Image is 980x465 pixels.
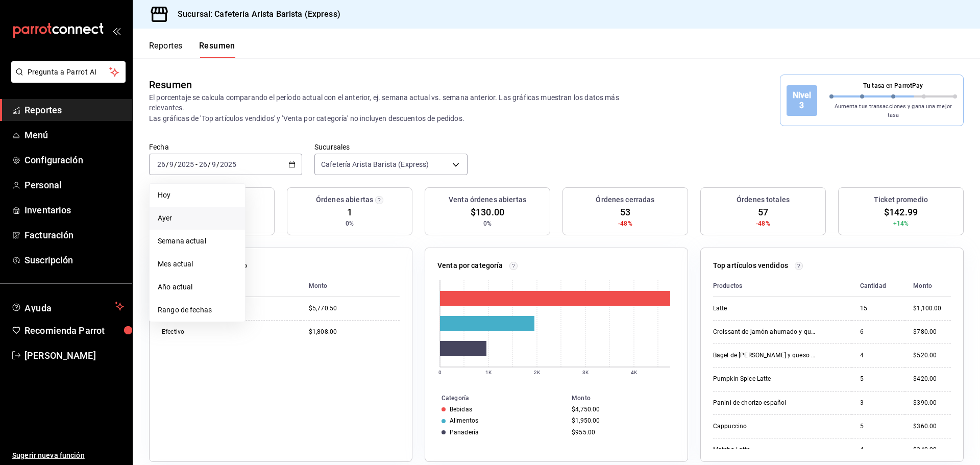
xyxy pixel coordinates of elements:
input: -- [211,160,216,168]
div: 6 [860,328,897,336]
div: Croissant de jamón ahumado y queso [713,328,815,336]
span: Semana actual [158,236,237,247]
input: -- [157,160,166,168]
p: Tu tasa en ParrotPay [829,81,958,90]
h3: Órdenes totales [737,194,790,205]
span: Año actual [158,282,237,292]
button: Pregunta a Parrot AI [11,61,126,83]
span: 53 [620,205,630,219]
div: $340.00 [913,446,951,454]
div: $1,950.00 [572,417,671,424]
text: 2K [534,370,541,375]
div: Pumpkin Spice Latte [713,375,815,383]
span: Recomienda Parrot [24,324,124,337]
span: 0% [483,219,492,228]
h3: Sucursal: Cafetería Arista Barista (Express) [169,8,340,20]
div: Matcha Latte [713,446,815,454]
div: Nivel 3 [787,85,817,116]
div: $390.00 [913,399,951,407]
span: +14% [893,219,909,228]
div: 4 [860,351,897,360]
span: / [208,160,211,168]
div: Alimentos [450,417,478,424]
span: Cafetería Arista Barista (Express) [321,159,429,169]
span: Inventarios [24,203,124,217]
span: -48% [756,219,770,228]
h3: Órdenes abiertas [316,194,373,205]
text: 1K [485,370,492,375]
a: Pregunta a Parrot AI [7,74,126,85]
span: / [174,160,177,168]
div: navigation tabs [149,41,235,58]
span: / [216,160,219,168]
text: 3K [582,370,589,375]
p: Aumenta tus transacciones y gana una mejor tasa [829,103,958,119]
span: Sugerir nueva función [12,450,124,461]
th: Monto [905,275,951,297]
button: Reportes [149,41,183,58]
text: 0 [438,370,442,375]
div: Cappuccino [713,422,815,431]
span: Mes actual [158,259,237,270]
th: Monto [301,275,400,297]
div: $4,750.00 [572,406,671,413]
span: Configuración [24,153,124,167]
div: 15 [860,304,897,313]
div: 4 [860,446,897,454]
input: ---- [219,160,237,168]
button: Resumen [199,41,235,58]
h3: Ticket promedio [874,194,928,205]
th: Cantidad [852,275,905,297]
span: Ayuda [24,300,111,312]
span: Rango de fechas [158,305,237,315]
span: Ayer [158,213,237,224]
span: Menú [24,128,124,142]
label: Sucursales [314,143,468,151]
span: Pregunta a Parrot AI [28,67,110,78]
span: - [195,160,198,168]
div: Resumen [149,77,192,92]
th: Categoría [425,393,568,404]
span: $130.00 [471,205,504,219]
input: ---- [177,160,194,168]
span: [PERSON_NAME] [24,349,124,362]
div: $360.00 [913,422,951,431]
span: Facturación [24,228,124,242]
span: Suscripción [24,253,124,267]
div: 5 [860,375,897,383]
div: $1,100.00 [913,304,951,313]
span: Hoy [158,190,237,201]
button: open_drawer_menu [112,27,120,35]
span: Reportes [24,103,124,117]
h3: Órdenes cerradas [596,194,654,205]
input: -- [199,160,208,168]
div: Bebidas [450,406,472,413]
div: $955.00 [572,429,671,436]
th: Monto [568,393,688,404]
div: $1,808.00 [309,328,400,336]
div: 5 [860,422,897,431]
p: Venta por categoría [437,260,503,271]
span: Personal [24,178,124,192]
div: Panini de chorizo español [713,399,815,407]
span: 57 [758,205,768,219]
text: 4K [631,370,638,375]
div: 3 [860,399,897,407]
span: $142.99 [884,205,918,219]
div: Panadería [450,429,479,436]
h3: Venta órdenes abiertas [449,194,526,205]
p: Top artículos vendidos [713,260,788,271]
div: $780.00 [913,328,951,336]
span: 1 [347,205,352,219]
span: 0% [346,219,354,228]
span: / [166,160,169,168]
span: -48% [618,219,632,228]
div: Efectivo [162,328,264,336]
p: El porcentaje se calcula comparando el período actual con el anterior, ej. semana actual vs. sema... [149,92,624,123]
div: $520.00 [913,351,951,360]
label: Fecha [149,143,302,151]
div: $5,770.50 [309,304,400,313]
div: Bagel de [PERSON_NAME] y queso de cabra [713,351,815,360]
th: Productos [713,275,852,297]
div: Latte [713,304,815,313]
